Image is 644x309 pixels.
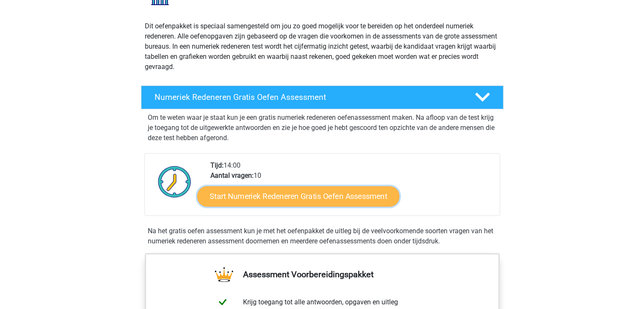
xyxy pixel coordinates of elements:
b: Aantal vragen: [210,171,254,179]
a: Start Numeriek Redeneren Gratis Oefen Assessment [197,186,399,206]
img: Klok [153,160,196,203]
a: Numeriek Redeneren Gratis Oefen Assessment [138,86,507,109]
div: 14:00 10 [204,160,499,215]
p: Om te weten waar je staat kun je een gratis numeriek redeneren oefenassessment maken. Na afloop v... [148,113,497,143]
b: Tijd: [210,161,224,169]
div: Na het gratis oefen assessment kun je met het oefenpakket de uitleg bij de veelvoorkomende soorte... [144,226,500,246]
p: Dit oefenpakket is speciaal samengesteld om jou zo goed mogelijk voor te bereiden op het onderdee... [145,21,500,72]
h4: Numeriek Redeneren Gratis Oefen Assessment [155,92,461,102]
